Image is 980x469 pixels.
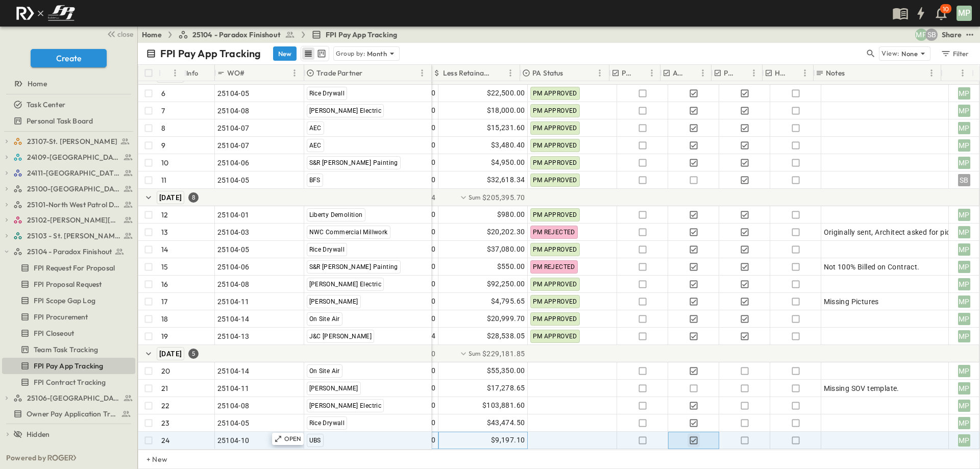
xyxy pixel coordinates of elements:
[847,67,858,79] button: Sort
[161,418,169,428] p: 23
[925,29,938,41] div: Sterling Barnett (sterling@fpibuilders.com)
[724,68,738,78] p: PM Processed
[161,210,168,220] p: 12
[497,209,525,220] span: $980.00
[748,67,760,79] button: Menu
[2,114,133,128] a: Personal Task Board
[958,313,970,325] div: MP
[2,276,135,292] div: FPI Proposal Requesttest
[487,365,525,377] span: $55,350.00
[27,215,120,225] span: 25102-Christ The Redeemer Anglican Church
[2,261,133,275] a: FPI Request For Proposal
[2,359,133,373] a: FPI Pay App Tracking
[958,434,970,447] div: MP
[336,48,365,59] p: Group by:
[958,278,970,290] div: MP
[958,139,970,152] div: MP
[533,142,577,149] span: PM APPROVED
[302,47,314,60] button: row view
[217,158,250,168] span: 25104-06
[217,383,250,393] span: 25104-11
[309,246,345,253] span: Rice Drywall
[161,244,168,255] p: 14
[416,67,428,79] button: Menu
[958,417,970,429] div: MP
[178,30,295,40] a: 25104 - Paradox Finishout
[103,27,135,41] button: close
[27,200,120,210] span: 25101-North West Patrol Division
[34,279,102,289] span: FPI Proposal Request
[487,330,525,342] span: $28,538.05
[958,174,970,186] div: SB
[2,407,133,421] a: Owner Pay Application Tracking
[161,314,168,324] p: 18
[775,68,789,78] p: HOLD CHECK
[487,87,525,99] span: $22,500.00
[34,263,115,273] span: FPI Request For Proposal
[27,429,50,439] span: Hidden
[2,406,135,422] div: Owner Pay Application Trackingtest
[27,168,120,178] span: 24111-[GEOGRAPHIC_DATA]
[309,107,382,114] span: [PERSON_NAME] Electric
[34,377,106,387] span: FPI Contract Tracking
[186,59,199,87] div: Info
[217,401,250,411] span: 25104-08
[326,30,397,40] span: FPI Pay App Tracking
[487,243,525,255] span: $37,080.00
[161,140,165,151] p: 9
[2,165,135,181] div: 24111-[GEOGRAPHIC_DATA]test
[34,295,95,306] span: FPI Scope Gap Log
[13,244,133,259] a: 25104 - Paradox Finishout
[622,68,635,78] p: PE Expecting
[217,106,250,116] span: 25104-08
[34,328,74,338] span: FPI Closeout
[491,157,525,168] span: $4,950.00
[958,365,970,377] div: MP
[533,125,577,132] span: PM APPROVED
[469,349,481,358] p: Sum
[901,48,918,59] p: None
[925,67,938,79] button: Menu
[487,122,525,134] span: $15,231.60
[27,231,120,241] span: 25103 - St. [PERSON_NAME] Phase 2
[491,434,525,446] span: $9,197.10
[159,193,182,202] span: [DATE]
[309,298,358,305] span: [PERSON_NAME]
[533,177,577,184] span: PM APPROVED
[2,325,135,341] div: FPI Closeouttest
[638,67,649,79] button: Sort
[958,157,970,169] div: MP
[27,116,93,126] span: Personal Task Board
[940,48,969,59] div: Filter
[2,309,135,325] div: FPI Procurementtest
[13,134,133,149] a: 23107-St. [PERSON_NAME]
[142,30,162,40] a: Home
[169,67,181,79] button: Menu
[217,297,250,307] span: 25104-11
[958,400,970,412] div: MP
[2,277,133,291] a: FPI Proposal Request
[217,366,250,376] span: 25104-14
[2,310,133,324] a: FPI Procurement
[958,122,970,134] div: MP
[309,315,340,323] span: On Site Air
[217,279,250,289] span: 25104-08
[309,281,382,288] span: [PERSON_NAME] Electric
[958,87,970,100] div: MP
[309,125,322,132] span: AEC
[288,67,301,79] button: Menu
[13,391,133,405] a: 25106-St. Andrews Parking Lot
[958,261,970,273] div: MP
[309,142,322,149] span: AEC
[697,67,709,79] button: Menu
[217,140,250,151] span: 25104-07
[566,67,577,79] button: Sort
[315,47,328,60] button: kanban view
[958,330,970,342] div: MP
[309,211,363,218] span: Liberty Demolition
[309,333,372,340] span: J&C [PERSON_NAME]
[309,367,340,375] span: On Site Air
[958,243,970,256] div: MP
[309,437,321,444] span: UBS
[227,68,245,78] p: WO#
